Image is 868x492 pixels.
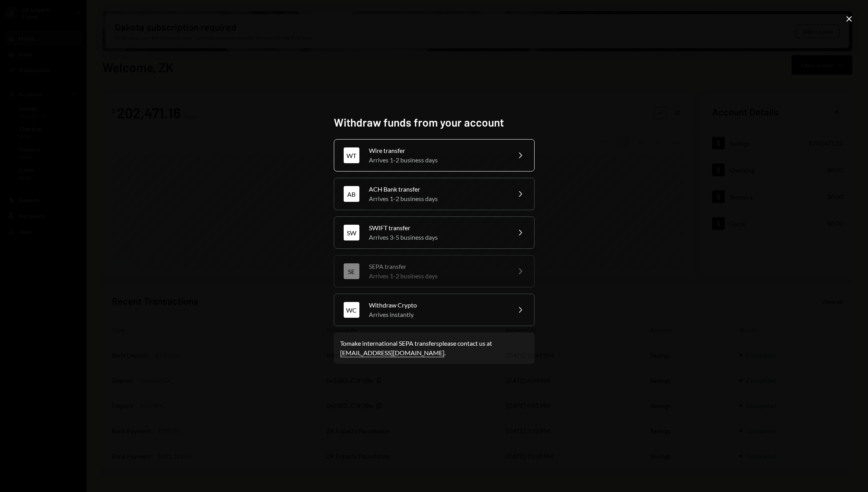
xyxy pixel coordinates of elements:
button: SWSWIFT transferArrives 3-5 business days [334,216,535,249]
div: SWIFT transfer [369,223,506,233]
div: Arrives 1-2 business days [369,155,506,165]
div: To make international SEPA transfers please contact us at . [340,339,528,358]
h2: Withdraw funds from your account [334,115,535,130]
div: Arrives 3-5 business days [369,233,506,242]
div: Withdraw Crypto [369,300,506,310]
div: ACH Bank transfer [369,184,506,194]
div: WC [344,302,359,318]
button: SESEPA transferArrives 1-2 business days [334,255,535,287]
div: Wire transfer [369,146,506,155]
div: Arrives 1-2 business days [369,194,506,203]
div: Arrives 1-2 business days [369,271,506,281]
button: WCWithdraw CryptoArrives instantly [334,294,535,326]
div: Arrives instantly [369,310,506,319]
div: AB [344,186,359,202]
button: WTWire transferArrives 1-2 business days [334,139,535,171]
a: [EMAIL_ADDRESS][DOMAIN_NAME] [340,349,444,357]
div: SE [344,263,359,279]
div: SW [344,225,359,240]
button: ABACH Bank transferArrives 1-2 business days [334,178,535,210]
div: WT [344,147,359,163]
div: SEPA transfer [369,262,506,271]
